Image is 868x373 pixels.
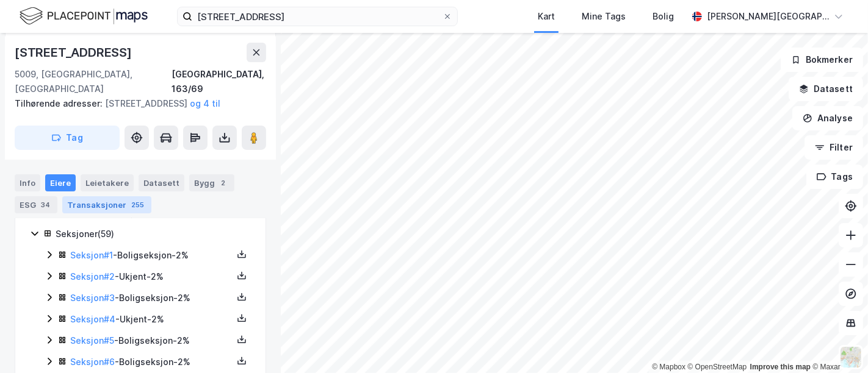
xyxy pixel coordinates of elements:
[15,96,256,111] div: [STREET_ADDRESS]
[805,135,863,160] button: Filter
[56,227,251,241] div: Seksjoner ( 59 )
[45,174,76,191] div: Eiere
[70,248,233,263] div: - Boligseksjon - 2%
[70,355,233,369] div: - Boligseksjon - 2%
[20,5,148,27] img: logo.f888ab2527a4732fd821a326f86c7f29.svg
[129,199,146,211] div: 255
[139,174,184,191] div: Datasett
[15,126,120,150] button: Tag
[806,165,863,189] button: Tags
[652,363,685,371] a: Mapbox
[807,314,868,373] iframe: Chat Widget
[38,199,52,211] div: 34
[688,363,747,371] a: OpenStreetMap
[538,9,555,24] div: Kart
[70,312,233,327] div: - Ukjent - 2%
[70,335,114,346] a: Seksjon#5
[792,106,863,130] button: Analyse
[62,196,151,213] div: Transaksjoner
[172,67,266,96] div: [GEOGRAPHIC_DATA], 163/69
[81,174,134,191] div: Leietakere
[15,174,40,191] div: Info
[70,271,115,282] a: Seksjon#2
[15,67,172,96] div: 5009, [GEOGRAPHIC_DATA], [GEOGRAPHIC_DATA]
[15,43,134,62] div: [STREET_ADDRESS]
[789,77,863,101] button: Datasett
[70,269,233,284] div: - Ukjent - 2%
[781,48,863,72] button: Bokmerker
[15,196,57,213] div: ESG
[70,250,113,260] a: Seksjon#1
[750,363,811,371] a: Improve this map
[15,98,105,108] span: Tilhørende adresser:
[70,291,233,305] div: - Boligseksjon - 2%
[582,9,626,24] div: Mine Tags
[70,333,233,348] div: - Boligseksjon - 2%
[217,177,230,189] div: 2
[189,174,234,191] div: Bygg
[70,314,115,324] a: Seksjon#4
[653,9,674,24] div: Bolig
[70,357,115,367] a: Seksjon#6
[707,9,829,24] div: [PERSON_NAME][GEOGRAPHIC_DATA]
[70,293,115,303] a: Seksjon#3
[192,7,443,26] input: Søk på adresse, matrikkel, gårdeiere, leietakere eller personer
